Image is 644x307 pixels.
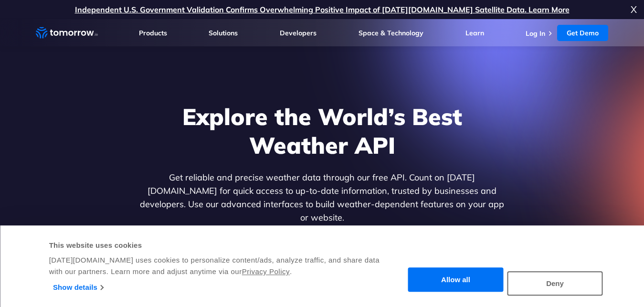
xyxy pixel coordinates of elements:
[75,5,570,14] a: Independent U.S. Government Validation Confirms Overwhelming Positive Impact of [DATE][DOMAIN_NAM...
[138,171,507,224] p: Get reliable and precise weather data through our free API. Count on [DATE][DOMAIN_NAME] for quic...
[507,271,603,296] button: Deny
[359,29,423,37] a: Space & Technology
[49,240,391,251] div: This website uses cookies
[526,29,545,38] a: Log In
[209,29,238,37] a: Solutions
[36,26,98,40] a: Home link
[557,25,608,41] a: Get Demo
[465,29,484,37] a: Learn
[49,254,391,277] div: [DATE][DOMAIN_NAME] uses cookies to personalize content/ads, analyze traffic, and share data with...
[138,102,507,159] h1: Explore the World’s Best Weather API
[280,29,317,37] a: Developers
[242,267,290,275] a: Privacy Policy
[139,29,167,37] a: Products
[408,268,504,292] button: Allow all
[53,280,103,295] a: Show details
